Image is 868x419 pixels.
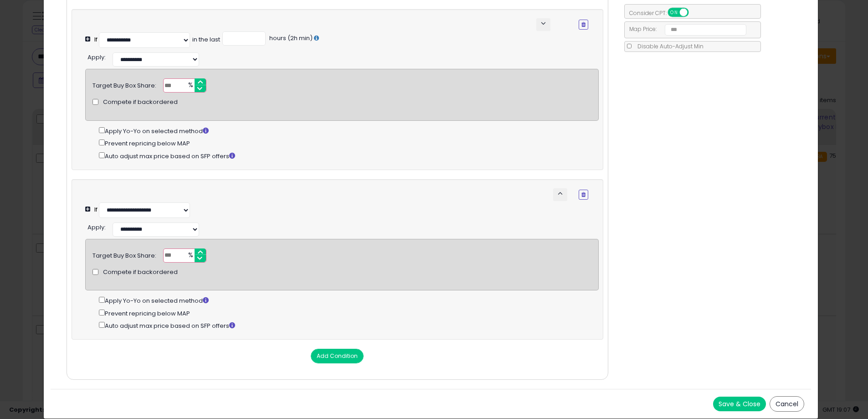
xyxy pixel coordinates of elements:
[103,268,178,277] span: Compete if backordered
[103,98,178,107] span: Compete if backordered
[99,125,599,136] div: Apply Yo-Yo on selected method
[539,19,548,28] span: keyboard_arrow_down
[192,36,220,44] div: in the last
[99,150,599,161] div: Auto adjust max price based on SFP offers
[183,79,197,93] span: %
[311,349,364,363] button: Add Condition
[87,223,104,232] span: Apply
[687,9,702,16] span: OFF
[556,189,565,198] span: keyboard_arrow_up
[633,42,704,50] span: Disable Auto-Adjust Min
[87,50,106,62] div: :
[625,9,701,17] span: Consider CPT:
[87,53,104,62] span: Apply
[92,248,156,260] div: Target Buy Box Share:
[713,397,766,411] button: Save & Close
[625,25,746,33] span: Map Price:
[770,396,804,412] button: Cancel
[268,34,313,42] span: hours (2h min)
[183,249,197,263] span: %
[99,295,599,305] div: Apply Yo-Yo on selected method
[581,22,586,27] i: Remove Condition
[92,78,156,90] div: Target Buy Box Share:
[99,320,599,331] div: Auto adjust max price based on SFP offers
[99,138,599,148] div: Prevent repricing below MAP
[99,308,599,318] div: Prevent repricing below MAP
[581,192,586,197] i: Remove Condition
[668,9,680,16] span: ON
[87,220,106,232] div: :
